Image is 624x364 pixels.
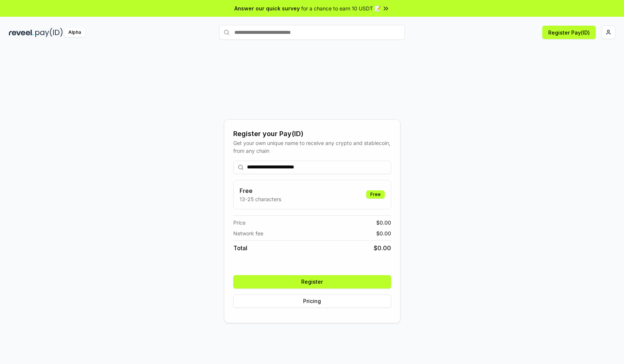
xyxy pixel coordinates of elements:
span: Price [233,219,246,226]
p: 13-25 characters [240,195,281,203]
span: Network fee [233,229,263,237]
button: Register [233,275,391,289]
button: Pricing [233,294,391,308]
span: $ 0.00 [376,229,391,237]
span: Total [233,244,247,252]
span: Answer our quick survey [234,4,300,12]
img: reveel_dark [9,28,34,37]
span: $ 0.00 [376,219,391,226]
div: Register your Pay(ID) [233,129,391,139]
button: Register Pay(ID) [542,26,596,39]
span: for a chance to earn 10 USDT 📝 [301,4,381,12]
span: $ 0.00 [374,244,391,252]
div: Alpha [64,28,85,37]
h3: Free [240,186,281,195]
img: pay_id [35,28,63,37]
div: Free [366,190,385,199]
div: Get your own unique name to receive any crypto and stablecoin, from any chain [233,139,391,155]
